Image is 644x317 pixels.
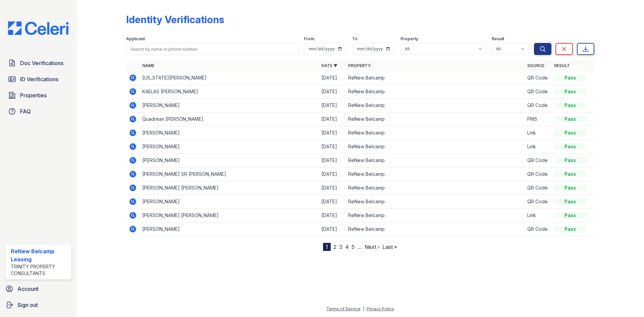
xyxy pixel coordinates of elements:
[345,126,525,140] td: ReNew Belcamp
[554,129,586,136] div: Pass
[525,140,551,154] td: Link
[525,99,551,112] td: QR Code
[348,63,371,68] a: Property
[319,181,345,195] td: [DATE]
[527,63,544,68] a: Source
[363,306,364,311] div: |
[357,243,362,251] span: …
[345,71,525,85] td: ReNew Belcamp
[400,36,418,42] label: Property
[17,301,38,309] span: Sign out
[319,195,345,209] td: [DATE]
[140,167,319,181] td: [PERSON_NAME] SR [PERSON_NAME]
[525,222,551,236] td: QR Code
[5,105,71,118] a: FAQ
[319,167,345,181] td: [DATE]
[345,154,525,167] td: ReNew Belcamp
[554,171,586,177] div: Pass
[345,85,525,99] td: ReNew Belcamp
[319,154,345,167] td: [DATE]
[554,212,586,219] div: Pass
[525,195,551,209] td: QR Code
[319,112,345,126] td: [DATE]
[140,154,319,167] td: [PERSON_NAME]
[140,126,319,140] td: [PERSON_NAME]
[352,244,355,250] a: 5
[525,154,551,167] td: QR Code
[525,112,551,126] td: PMS
[525,71,551,85] td: QR Code
[339,244,342,250] a: 3
[3,21,74,35] img: CE_Logo_Blue-a8612792a0a2168367f1c8372b55b34899dd931a85d93a1a3d3e32e68fde9ad4.png
[554,102,586,109] div: Pass
[345,244,349,250] a: 4
[140,181,319,195] td: [PERSON_NAME] [PERSON_NAME]
[20,75,58,83] span: ID Verifications
[554,74,586,81] div: Pass
[554,198,586,205] div: Pass
[525,181,551,195] td: QR Code
[20,91,47,99] span: Properties
[525,209,551,222] td: Link
[554,184,586,191] div: Pass
[345,181,525,195] td: ReNew Belcamp
[525,167,551,181] td: QR Code
[554,157,586,164] div: Pass
[326,306,361,311] a: Terms of Service
[319,71,345,85] td: [DATE]
[323,243,331,251] div: 1
[554,63,570,68] a: Result
[554,143,586,150] div: Pass
[319,209,345,222] td: [DATE]
[11,263,68,277] div: Trinity Property Consultants
[3,282,74,296] a: Account
[319,99,345,112] td: [DATE]
[140,140,319,154] td: [PERSON_NAME]
[140,99,319,112] td: [PERSON_NAME]
[382,244,397,250] a: Last »
[319,126,345,140] td: [DATE]
[365,244,380,250] a: Next ›
[345,112,525,126] td: ReNew Belcamp
[20,107,31,115] span: FAQ
[3,298,74,312] a: Sign out
[304,36,314,42] label: From
[345,195,525,209] td: ReNew Belcamp
[140,222,319,236] td: [PERSON_NAME]
[554,226,586,232] div: Pass
[17,285,39,293] span: Account
[142,63,154,68] a: Name
[126,36,145,42] label: Applicant
[140,195,319,209] td: [PERSON_NAME]
[525,126,551,140] td: Link
[492,36,504,42] label: Result
[333,244,336,250] a: 2
[319,140,345,154] td: [DATE]
[345,222,525,236] td: ReNew Belcamp
[345,140,525,154] td: ReNew Belcamp
[140,71,319,85] td: [US_STATE][PERSON_NAME]
[140,112,319,126] td: Quadrean [PERSON_NAME]
[345,209,525,222] td: ReNew Belcamp
[367,306,394,311] a: Privacy Policy
[140,209,319,222] td: [PERSON_NAME] [PERSON_NAME]
[126,13,224,25] div: Identity Verifications
[319,85,345,99] td: [DATE]
[345,167,525,181] td: ReNew Belcamp
[20,59,63,67] span: Doc Verifications
[345,99,525,112] td: ReNew Belcamp
[140,85,319,99] td: KAELAS [PERSON_NAME]
[11,247,68,263] div: ReNew Belcamp Leasing
[554,88,586,95] div: Pass
[321,63,337,68] a: Date ▼
[5,89,71,102] a: Properties
[554,116,586,122] div: Pass
[5,56,71,70] a: Doc Verifications
[352,36,358,42] label: To
[126,43,299,55] input: Search by name or phone number
[525,85,551,99] td: QR Code
[5,72,71,86] a: ID Verifications
[319,222,345,236] td: [DATE]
